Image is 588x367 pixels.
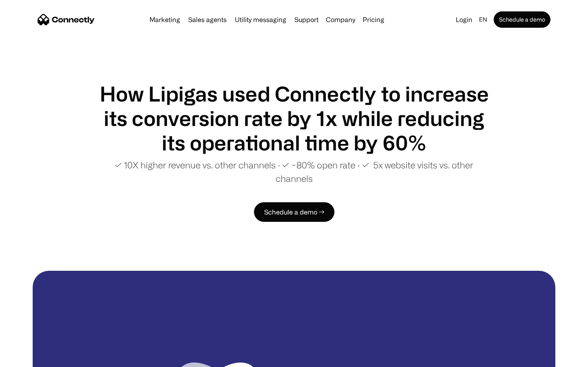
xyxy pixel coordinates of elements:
a: Schedule a demo [494,11,550,28]
h1: How Lipigas used Connectly to increase its conversion rate by 1x while reducing its operational t... [98,82,490,155]
a: Login [452,14,476,25]
a: Utility messaging [232,16,290,23]
a: Schedule a demo → [254,202,334,222]
a: Marketing [146,16,183,23]
div: en [479,14,487,25]
div: Company [326,14,355,25]
p: ✓ 10X higher revenue vs. other channels ∙ ✓ ~80% open rate ∙ ✓ 5x website visits vs. other channels [98,158,490,185]
a: Sales agents [185,16,230,23]
a: Support [291,16,322,23]
aside: Language selected: English [8,352,49,364]
ul: Language list [16,353,49,364]
a: Pricing [359,16,388,23]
